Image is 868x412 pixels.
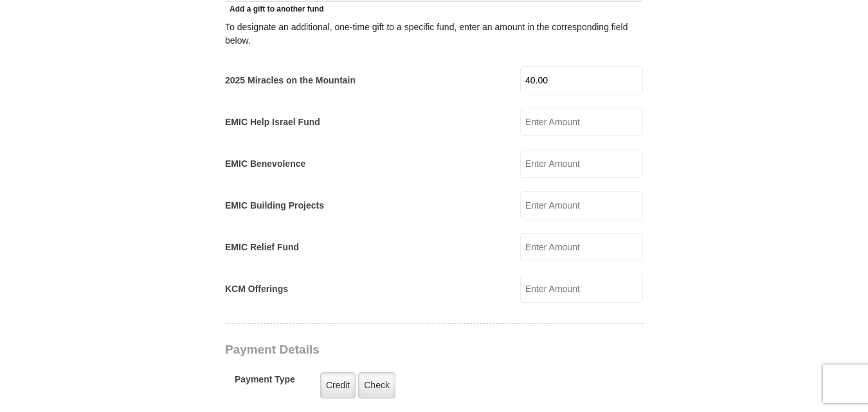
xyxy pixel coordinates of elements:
[320,372,356,399] label: Credit
[225,343,553,357] h3: Payment Details
[520,233,643,261] input: Enter Amount
[358,372,395,399] label: Check
[520,150,643,178] input: Enter Amount
[225,21,643,47] div: To designate an additional, one-time gift to a specific fund, enter an amount in the correspondin...
[520,66,643,94] input: Enter Amount
[520,108,643,136] input: Enter Amount
[225,241,299,254] label: EMIC Relief Fund
[225,199,324,212] label: EMIC Building Projects
[225,74,356,87] label: 2025 Miracles on the Mountain
[225,282,288,296] label: KCM Offerings
[520,191,643,219] input: Enter Amount
[225,4,324,13] span: Add a gift to another fund
[225,157,305,171] label: EMIC Benevolence
[520,275,643,303] input: Enter Amount
[225,116,320,129] label: EMIC Help Israel Fund
[235,374,295,391] h5: Payment Type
